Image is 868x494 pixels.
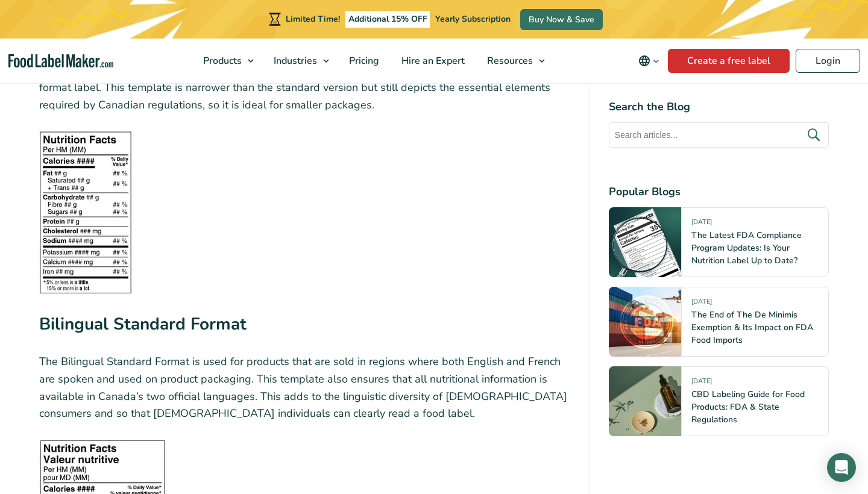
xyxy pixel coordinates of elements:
a: Products [192,39,260,83]
a: Hire an Expert [391,39,473,83]
a: Login [796,49,860,73]
span: Hire an Expert [398,54,466,67]
h4: Popular Blogs [609,184,829,200]
a: The Latest FDA Compliance Program Updates: Is Your Nutrition Label Up to Date? [691,230,802,266]
button: Change language [630,49,668,73]
a: Resources [476,39,551,83]
span: Pricing [345,54,380,67]
span: Limited Time! [286,13,340,25]
div: Open Intercom Messenger [827,453,856,482]
h4: Search the Blog [609,99,829,115]
a: Buy Now & Save [520,9,603,30]
img: Black and white Narrow Standard Format nutrition label with essential nutrient information arrang... [39,131,132,295]
strong: Bilingual Standard Format [39,313,247,336]
a: Food Label Maker homepage [8,54,114,68]
p: The narrow standard format is used for packages with limited space and not enough to display a st... [39,61,570,113]
span: Yearly Subscription [435,13,511,25]
span: Industries [270,54,318,67]
a: Pricing [338,39,388,83]
span: Resources [483,54,534,67]
span: [DATE] [691,297,712,311]
p: The Bilingual Standard Format is used for products that are sold in regions where both English an... [39,353,570,422]
a: Industries [263,39,335,83]
a: Create a free label [668,49,790,73]
a: The End of The De Minimis Exemption & Its Impact on FDA Food Imports [691,309,813,346]
span: [DATE] [691,217,712,231]
span: [DATE] [691,377,712,390]
a: CBD Labeling Guide for Food Products: FDA & State Regulations [691,389,805,425]
span: Additional 15% OFF [345,11,430,28]
span: Products [200,54,243,67]
input: Search articles... [609,122,829,148]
